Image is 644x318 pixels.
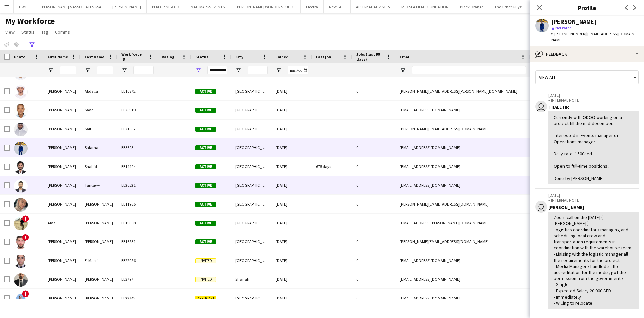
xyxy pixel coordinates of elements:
div: EE14494 [117,157,158,176]
span: Active [195,89,216,94]
div: [DATE] [272,251,312,270]
div: Abdalla [80,82,117,100]
div: [DATE] [272,214,312,232]
div: 0 [352,157,396,176]
div: Sait [80,120,117,138]
div: Alaa [44,214,80,232]
div: [PERSON_NAME] [548,204,639,210]
img: Ahmed Tantawy [14,179,28,193]
span: Active [195,239,216,244]
img: Ahmed Saad [14,104,28,118]
span: ! [22,290,29,297]
div: Shahid [80,157,117,176]
div: EE5695 [117,138,158,157]
div: 0 [352,120,396,138]
span: Status [195,54,208,59]
div: [GEOGRAPHIC_DATA] [231,176,272,194]
button: Open Filter Menu [276,67,282,73]
div: EE23742 [117,289,158,307]
div: [PERSON_NAME] [80,195,117,213]
div: [DATE] [272,101,312,119]
div: [DATE] [272,157,312,176]
div: [EMAIL_ADDRESS][DOMAIN_NAME] [396,157,530,176]
div: THAEE HR [548,104,639,110]
div: [GEOGRAPHIC_DATA] [231,195,272,213]
button: Electra [301,0,324,13]
div: [DATE] [272,289,312,307]
div: Tantawy [80,176,117,194]
div: Currently with ODOO working on a project till the mid-december. Interested in Events manager or O... [554,114,633,181]
button: GPJ: [PERSON_NAME] [527,0,575,13]
span: ! [22,215,29,222]
div: [DATE] [272,120,312,138]
div: [GEOGRAPHIC_DATA] [231,232,272,251]
div: [EMAIL_ADDRESS][DOMAIN_NAME] [396,138,530,157]
div: Zoom call on the [DATE] ( [PERSON_NAME] ) Logistics coordinator / managing and scheduling local c... [554,214,633,306]
input: Last Name Filter Input [97,66,113,74]
span: City [235,54,243,59]
span: Applicant [195,296,216,301]
button: ALSERKAL ADVISORY [351,0,396,13]
div: [PERSON_NAME] [44,251,80,270]
p: – INTERNAL NOTE [548,198,639,203]
img: Ahmed Shahid [14,161,28,174]
div: [DATE] [272,176,312,194]
button: Next GCC [324,0,351,13]
span: ! [22,234,29,241]
img: Ali Rostami [14,292,28,306]
div: [GEOGRAPHIC_DATA] [231,289,272,307]
span: Tag [41,29,48,35]
div: [EMAIL_ADDRESS][DOMAIN_NAME] [396,289,530,307]
img: Ahmed Hassan Abdalla [14,85,28,99]
input: Joined Filter Input [288,66,308,74]
span: Active [195,202,216,207]
img: Ahmed Salama [14,142,28,155]
p: [DATE] [548,193,639,198]
div: 0 [352,176,396,194]
div: [GEOGRAPHIC_DATA] [231,251,272,270]
span: First Name [48,54,68,59]
span: Last Name [85,54,104,59]
div: [DATE] [272,232,312,251]
div: 0 [352,82,396,100]
div: 0 [352,195,396,213]
input: Workforce ID Filter Input [133,66,154,74]
div: [GEOGRAPHIC_DATA] [231,82,272,100]
div: [PERSON_NAME] [44,101,80,119]
button: [PERSON_NAME] WONDER STUDIO [230,0,301,13]
div: EE16851 [117,232,158,251]
span: My Workforce [5,16,55,26]
p: [DATE] [548,93,639,98]
img: Ali Motiwala [14,273,28,287]
img: Ahmed Sait [14,123,28,136]
a: Comms [52,28,73,36]
div: [DATE] [272,195,312,213]
div: [EMAIL_ADDRESS][DOMAIN_NAME] [396,270,530,288]
input: Email Filter Input [412,66,526,74]
div: El Masri [80,251,117,270]
span: Active [195,145,216,150]
div: [PERSON_NAME][EMAIL_ADDRESS][PERSON_NAME][DOMAIN_NAME] [396,82,530,100]
span: Active [195,127,216,132]
div: 0 [352,270,396,288]
button: Open Filter Menu [195,67,201,73]
span: Joined [276,54,289,59]
a: Status [19,28,37,36]
div: EE10872 [117,82,158,100]
div: [PERSON_NAME] [44,195,80,213]
div: [PERSON_NAME] [44,270,80,288]
span: Last job [316,54,331,59]
div: [DATE] [272,138,312,157]
div: [PERSON_NAME] [44,82,80,100]
div: EE3797 [117,270,158,288]
div: [EMAIL_ADDRESS][DOMAIN_NAME] [396,251,530,270]
div: EE19858 [117,214,158,232]
div: [PERSON_NAME] [551,19,596,25]
div: [PERSON_NAME] [80,232,117,251]
span: Comms [55,29,70,35]
span: Active [195,183,216,188]
img: Alain Hage [14,236,28,249]
span: Invited [195,258,216,263]
span: | [EMAIL_ADDRESS][DOMAIN_NAME] [551,31,636,42]
div: [PERSON_NAME] [80,214,117,232]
